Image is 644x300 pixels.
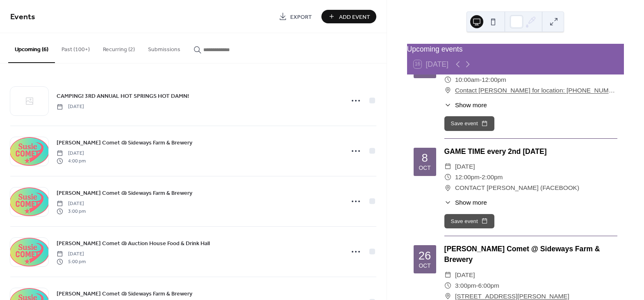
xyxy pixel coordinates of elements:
span: 4:00 pm [57,157,86,165]
span: 3:00pm [455,280,476,291]
span: 2:00pm [482,172,503,183]
a: [PERSON_NAME] Comet @ Sideways Farm & Brewery [57,188,192,198]
span: Add Event [339,13,370,21]
span: CONTACT [PERSON_NAME] (FACEBOOK) [455,183,579,193]
div: Upcoming events [407,44,624,54]
span: [PERSON_NAME] Comet @ Auction House Food & Drink Hall [57,239,210,248]
a: Contact [PERSON_NAME] for location: [PHONE_NUMBER] [455,85,617,96]
button: ​Show more [444,198,487,207]
a: [PERSON_NAME] Comet @ Auction House Food & Drink Hall [57,239,210,248]
span: [DATE] [57,250,86,258]
a: [PERSON_NAME] Comet @ Sideways Farm & Brewery [57,138,192,147]
span: [PERSON_NAME] Comet @ Sideways Farm & Brewery [57,139,192,147]
span: 6:00pm [478,280,499,291]
span: 12:00pm [482,74,506,85]
div: ​ [444,198,452,207]
span: [DATE] [455,161,475,172]
button: Past (100+) [55,33,96,62]
button: Recurring (2) [96,33,141,62]
div: ​ [444,183,452,193]
a: [PERSON_NAME] Comet @ Sideways Farm & Brewery [57,289,192,298]
a: [PERSON_NAME] Comet @ Sideways Farm & Brewery [444,245,600,264]
span: [DATE] [57,103,84,111]
button: Add Event [321,10,376,23]
div: 8 [421,152,428,164]
span: [DATE] [57,150,86,157]
button: Upcoming (6) [8,33,55,63]
span: - [480,172,482,183]
div: ​ [444,85,452,96]
span: 3:00 pm [57,208,86,215]
span: [DATE] [455,270,475,280]
div: ​ [444,161,452,172]
span: Export [290,13,312,21]
span: [PERSON_NAME] Comet @ Sideways Farm & Brewery [57,290,192,298]
button: Submissions [141,33,187,62]
div: Oct [419,263,431,269]
span: [DATE] [57,200,86,208]
button: Save event [444,214,494,229]
div: Oct [419,165,431,171]
button: Save event [444,116,494,131]
span: - [476,280,478,291]
div: 26 [419,250,431,262]
div: ​ [444,74,452,85]
a: CAMPING! 3RD ANNUAL HOT SPRINGS HOT DAMN! [57,91,189,101]
div: ​ [444,172,452,183]
div: ​ [444,280,452,291]
div: GAME TIME every 2nd [DATE] [444,146,617,157]
span: Show more [455,198,487,207]
span: CAMPING! 3RD ANNUAL HOT SPRINGS HOT DAMN! [57,92,189,101]
span: Show more [455,100,487,110]
span: Events [10,9,35,25]
span: - [480,74,482,85]
div: ​ [444,100,452,110]
a: Export [273,10,318,23]
div: ​ [444,270,452,280]
span: 12:00pm [455,172,480,183]
button: ​Show more [444,100,487,110]
span: 5:00 pm [57,258,86,265]
span: 10:00am [455,74,480,85]
span: [PERSON_NAME] Comet @ Sideways Farm & Brewery [57,189,192,198]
